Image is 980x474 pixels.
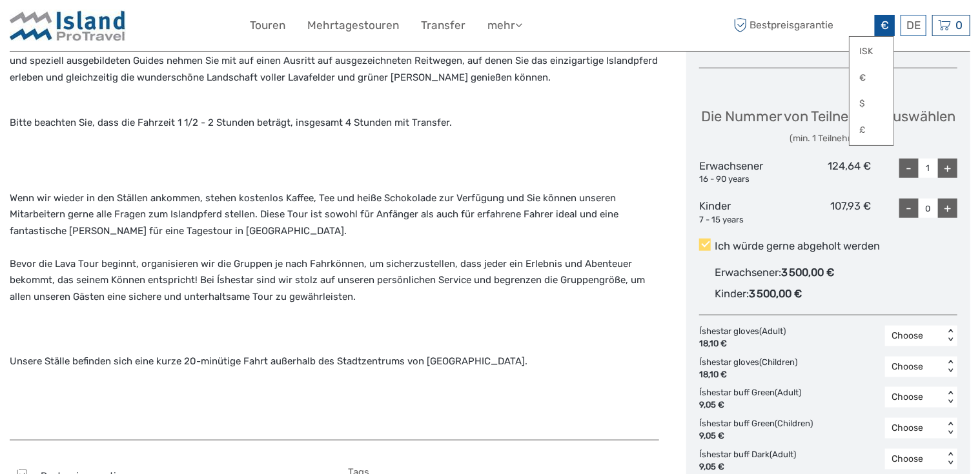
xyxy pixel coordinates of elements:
[10,190,659,306] p: Wenn wir wieder in den Ställen ankommen, stehen kostenlos Kaffee, Tee und heiße Schokolade zur Ve...
[945,452,956,466] div: < >
[699,173,785,186] div: 16 - 90 years
[730,15,872,36] span: Bestpreisgarantie
[850,119,893,142] a: £
[892,330,937,342] div: Choose
[899,199,919,218] div: -
[250,16,285,35] a: Touren
[699,399,801,411] div: 9,05 €
[699,387,808,411] div: Íshestar buff Green (Adult)
[785,159,871,186] div: 124,64 €
[421,16,465,35] a: Transfer
[715,266,782,279] span: Erwachsener :
[699,199,785,226] div: Kinder
[938,159,957,178] div: +
[715,288,750,300] span: Kinder :
[899,159,919,178] div: -
[850,92,893,115] a: $
[699,369,797,381] div: 18,10 €
[945,330,956,343] div: < >
[10,10,126,41] img: Iceland ProTravel
[10,37,659,86] p: Unsere freundlichen Pferde und speziell ausgebildeten Guides nehmen Sie mit auf einen Ausritt auf...
[10,321,659,370] p: Unsere Ställe befinden sich eine kurze 20-minütige Fahrt außerhalb des Stadtzentrums von [GEOGRAP...
[699,326,792,350] div: Íshestar gloves (Adult)
[699,357,804,381] div: Íshestar gloves (Children)
[850,40,893,63] a: ISK
[701,132,955,145] div: (min. 1 Teilnehmer)
[892,422,937,435] div: Choose
[945,391,956,404] div: < >
[892,360,937,373] div: Choose
[954,19,965,32] span: 0
[785,199,871,226] div: 107,93 €
[699,159,785,186] div: Erwachsener
[10,115,659,132] p: Bitte beachten Sie, dass die Fahrzeit 1 1/2 - 2 Stunden beträgt, insgesamt 4 Stunden mit Transfer.
[487,16,522,35] a: mehr
[892,391,937,404] div: Choose
[699,449,802,473] div: Íshestar buff Dark (Adult)
[945,422,956,435] div: < >
[850,66,893,90] a: €
[881,19,889,32] span: €
[699,239,957,254] label: Ich würde gerne abgeholt werden
[782,266,835,279] span: 3 500,00 €
[945,360,956,373] div: < >
[699,461,796,473] div: 9,05 €
[699,214,785,226] div: 7 - 15 years
[938,199,957,218] div: +
[307,16,399,35] a: Mehrtagestouren
[901,15,926,36] div: DE
[148,20,164,35] button: Open LiveChat chat widget
[750,288,802,300] span: 3 500,00 €
[699,338,786,350] div: 18,10 €
[699,430,813,442] div: 9,05 €
[18,23,146,33] p: We're away right now. Please check back later!
[701,106,955,144] div: Die Nummer von Teilnehmer auswählen
[892,453,937,466] div: Choose
[699,418,819,442] div: Íshestar buff Green (Children)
